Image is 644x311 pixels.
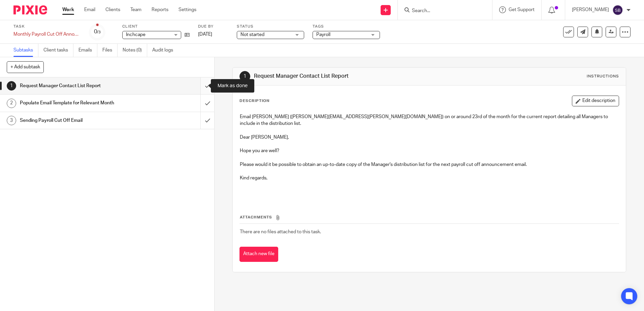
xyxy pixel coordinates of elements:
a: Settings [179,6,196,13]
p: [PERSON_NAME] [572,6,609,13]
button: Edit description [572,96,619,106]
p: Email [PERSON_NAME] ([PERSON_NAME][EMAIL_ADDRESS][PERSON_NAME][DOMAIN_NAME]) on or around 23rd of... [240,113,618,127]
div: 0 [94,28,101,36]
h1: Request Manager Contact List Report [20,81,136,91]
a: Clients [105,6,120,13]
div: Instructions [587,74,619,79]
p: Kind regards, [240,175,618,181]
button: + Add subtask [7,61,44,73]
a: Email [84,6,95,13]
span: [DATE] [198,32,212,37]
img: svg%3E [612,5,623,15]
a: Subtasks [13,44,38,57]
p: Hope you are well? [240,147,618,154]
label: Tags [313,24,380,29]
input: Search [411,8,472,14]
a: Emails [78,44,97,57]
h1: Populate Email Template for Relevant Month [20,98,136,108]
span: Not started [240,32,264,37]
h1: Sending Payroll Cut Off Email [20,115,136,126]
a: Files [102,44,118,57]
div: Monthly Payroll Cut Off Announcement [13,31,81,38]
p: Please would it be possible to obtain an up-to-date copy of the Manager's distribution list for t... [240,161,618,168]
a: Reports [152,6,168,13]
span: Attachments [240,215,272,219]
a: Notes (0) [123,44,147,57]
div: 3 [7,116,16,125]
label: Status [237,24,304,29]
p: Description [239,98,269,104]
a: Audit logs [152,44,178,57]
div: 2 [7,99,16,108]
span: Payroll [316,32,330,37]
span: Get Support [509,7,535,12]
small: /3 [97,30,101,34]
label: Due by [198,24,228,29]
p: Dear [PERSON_NAME], [240,134,618,141]
div: 1 [7,81,16,91]
a: Work [62,6,74,13]
div: 1 [239,71,250,82]
a: Client tasks [43,44,73,57]
img: Pixie [13,5,47,14]
label: Task [13,24,81,29]
button: Attach new file [239,247,278,262]
label: Client [122,24,190,29]
a: Team [130,6,141,13]
span: Inchcape [126,32,146,37]
h1: Request Manager Contact List Report [254,73,444,80]
span: There are no files attached to this task. [240,230,321,234]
